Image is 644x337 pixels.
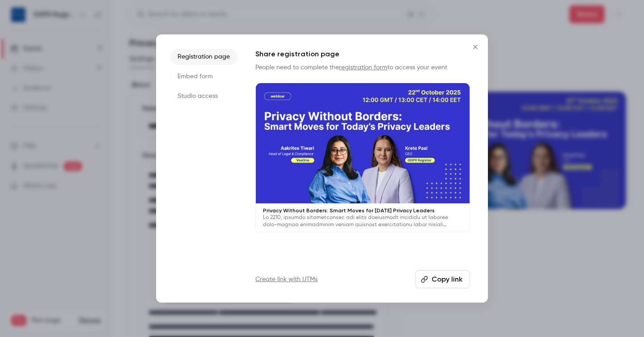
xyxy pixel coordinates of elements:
[255,275,318,284] a: Create link with UTMs
[255,49,470,59] h1: Share registration page
[415,270,470,288] button: Copy link
[255,83,470,232] a: Privacy Without Borders: Smart Moves for [DATE] Privacy LeadersLo 2210, ipsumdo sitametconsec adi...
[255,63,470,72] p: People need to complete the to access your event
[263,214,462,228] p: Lo 2210, ipsumdo sitametconsec adi elits doeiusmodt incididu ut laboree dolo-magnaa enimadminim v...
[339,64,387,71] a: registration form
[170,88,237,104] li: Studio access
[170,68,237,84] li: Embed form
[170,49,237,65] li: Registration page
[466,38,484,56] button: Close
[263,207,462,214] p: Privacy Without Borders: Smart Moves for [DATE] Privacy Leaders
